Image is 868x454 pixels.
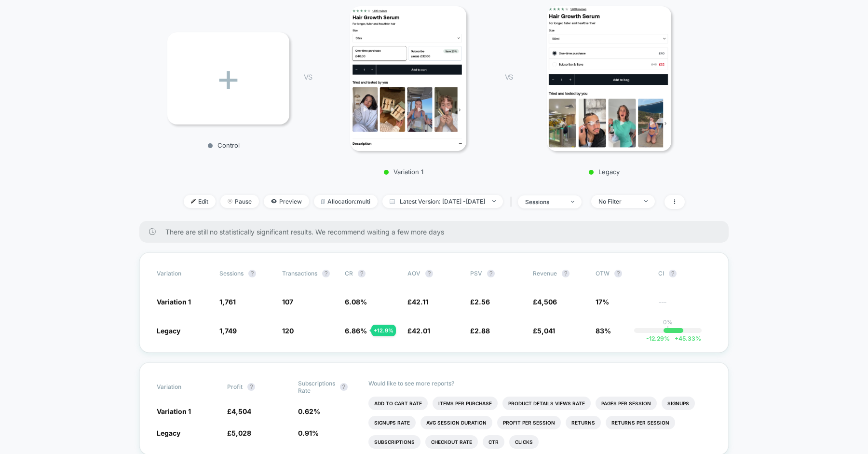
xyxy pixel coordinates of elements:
span: 6.86 % [345,327,367,335]
span: CR [345,270,353,277]
li: Clicks [509,435,539,449]
span: -12.29 % [646,335,670,342]
li: Items Per Purchase [433,397,498,410]
img: end [571,201,574,203]
span: 4,504 [231,407,251,415]
span: 2.56 [475,298,490,306]
div: + [167,32,289,124]
span: £ [227,407,251,415]
p: Variation 1 [322,168,486,176]
p: Control [163,141,285,149]
span: £ [470,298,490,306]
span: 2.88 [475,327,490,335]
span: 17% [596,298,609,306]
button: ? [487,270,495,277]
span: AOV [407,270,420,277]
span: 1,749 [219,327,237,335]
span: 0.91 % [298,429,319,437]
span: VS [505,73,513,81]
span: Subscriptions Rate [298,380,335,394]
button: ? [562,270,570,277]
li: Returns [566,416,601,429]
span: 83% [596,327,611,335]
span: 5,041 [537,327,555,335]
img: Variation 1 main [350,6,466,151]
span: PSV [470,270,482,277]
img: end [644,200,648,202]
li: Pages Per Session [596,397,657,410]
span: OTW [596,270,649,277]
span: Variation [157,270,210,277]
span: £ [407,327,430,335]
span: Legacy [157,429,180,437]
span: Profit [227,383,243,390]
span: 0.62 % [298,407,320,415]
span: 42.11 [412,298,428,306]
button: ? [358,270,366,277]
span: Sessions [219,270,244,277]
p: | [667,326,669,333]
img: calendar [390,199,395,204]
button: ? [425,270,433,277]
span: Transactions [282,270,317,277]
img: end [228,199,232,204]
span: There are still no statistically significant results. We recommend waiting a few more days [165,228,709,236]
span: Latest Version: [DATE] - [DATE] [382,195,503,208]
img: end [492,200,496,202]
span: 107 [282,298,293,306]
button: ? [322,270,330,277]
div: No Filter [598,198,637,205]
li: Signups [662,397,695,410]
li: Avg Session Duration [420,416,492,429]
li: Returns Per Session [606,416,675,429]
li: Checkout Rate [425,435,478,449]
li: Subscriptions [368,435,420,449]
li: Product Details Views Rate [502,397,591,410]
button: ? [248,270,256,277]
span: Preview [264,195,309,208]
span: Variation [157,380,210,394]
span: Edit [184,195,216,208]
span: CI [658,270,711,277]
span: Pause [220,195,259,208]
span: £ [227,429,251,437]
div: + 12.9 % [371,325,396,336]
span: | [508,195,518,209]
span: Revenue [533,270,557,277]
span: £ [533,327,555,335]
img: rebalance [321,199,325,204]
p: Legacy [522,168,686,176]
span: 1,761 [219,298,236,306]
li: Add To Cart Rate [368,397,428,410]
span: 5,028 [231,429,251,437]
span: 45.33 % [670,335,701,342]
span: + [675,335,678,342]
span: Variation 1 [157,407,191,415]
span: --- [658,299,711,306]
span: 120 [282,327,294,335]
span: 42.01 [412,327,430,335]
p: Would like to see more reports? [368,380,711,387]
span: £ [533,298,557,306]
button: ? [614,270,622,277]
span: 4,506 [537,298,557,306]
img: edit [191,199,196,204]
button: ? [247,383,255,391]
span: £ [407,298,428,306]
span: Allocation: multi [314,195,378,208]
p: 0% [663,318,673,326]
li: Profit Per Session [497,416,561,429]
span: Legacy [157,327,180,335]
li: Signups Rate [368,416,416,429]
span: Variation 1 [157,298,191,306]
span: VS [304,73,312,81]
div: sessions [525,198,564,206]
button: ? [669,270,677,277]
span: 6.08 % [345,298,367,306]
img: Legacy main [547,6,671,151]
button: ? [340,383,348,391]
span: £ [470,327,490,335]
li: Ctr [483,435,504,449]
